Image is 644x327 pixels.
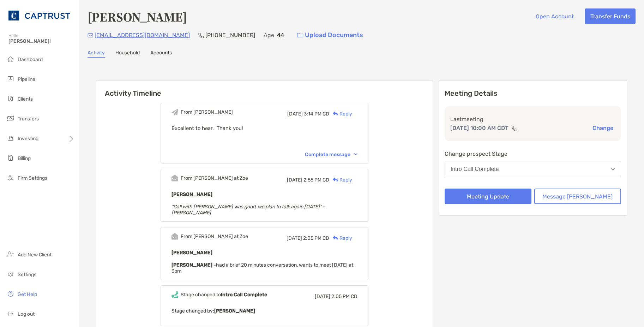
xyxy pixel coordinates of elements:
img: Phone Icon [198,32,204,38]
span: 2:05 PM CD [303,235,329,241]
p: 44 [277,31,284,40]
img: Event icon [171,291,178,298]
img: Reply icon [333,112,338,116]
div: Complete message [305,151,357,157]
img: Event icon [171,109,178,115]
span: [DATE] [315,293,330,299]
img: Chevron icon [354,153,357,155]
div: From [PERSON_NAME] at Zoe [181,233,248,239]
span: Dashboard [18,57,43,63]
span: Add New Client [18,252,52,258]
button: Change [590,124,615,132]
span: Pipeline [18,76,35,82]
img: transfers icon [6,114,15,123]
img: Open dropdown arrow [611,168,615,171]
span: Excellent to hear. Thank you! [171,125,243,131]
p: Age [264,31,274,40]
span: 3:14 PM CD [304,111,329,117]
img: Event icon [171,233,178,240]
img: firm-settings icon [6,173,15,182]
span: Log out [18,311,35,317]
a: Household [115,50,140,58]
span: [DATE] [287,111,303,117]
p: Stage changed by: [171,307,357,315]
a: Accounts [150,50,172,58]
img: logout icon [6,309,15,318]
span: Firm Settings [18,175,47,181]
button: Open Account [530,8,579,24]
span: Clients [18,96,33,102]
div: Intro Call Complete [451,166,499,172]
div: From [PERSON_NAME] at Zoe [181,175,248,181]
strong: [PERSON_NAME] - [171,262,216,268]
div: Reply [329,176,352,184]
img: communication type [511,125,518,131]
span: Get Help [18,291,37,297]
span: [DATE] [287,177,302,183]
a: Activity [88,50,105,58]
button: Message [PERSON_NAME] [534,189,621,204]
em: "Call with [PERSON_NAME] was good, we plan to talk again [DATE]" - [PERSON_NAME] [171,204,325,216]
b: [PERSON_NAME] [171,191,212,197]
p: Change prospect Stage [445,149,621,158]
p: Last meeting [450,115,615,124]
div: Reply [329,234,352,242]
span: Settings [18,272,36,278]
img: CAPTRUST Logo [8,3,70,28]
p: Meeting Details [445,89,621,98]
b: Intro Call Complete [221,292,267,298]
div: Reply [329,110,352,118]
button: Meeting Update [445,189,531,204]
span: Billing [18,155,31,161]
img: get-help icon [6,290,15,298]
img: Email Icon [88,33,93,37]
b: [PERSON_NAME] [171,250,212,256]
img: clients icon [6,94,15,103]
button: Transfer Funds [585,8,636,24]
p: [DATE] 10:00 AM CDT [450,124,508,132]
img: investing icon [6,134,15,142]
img: Event icon [171,175,178,182]
h4: [PERSON_NAME] [88,8,187,25]
p: [EMAIL_ADDRESS][DOMAIN_NAME] [95,31,190,40]
button: Intro Call Complete [445,161,621,177]
img: pipeline icon [6,75,15,83]
p: [PHONE_NUMBER] [205,31,255,40]
img: settings icon [6,270,15,278]
b: [PERSON_NAME] [214,308,255,314]
span: had a brief 20 minutes conversation, wants to meet [DATE] at 3pm [171,262,353,274]
span: 2:55 PM CD [303,177,329,183]
img: Reply icon [333,178,338,182]
img: Reply icon [333,236,338,240]
span: 2:05 PM CD [331,293,357,299]
a: Upload Documents [293,28,368,43]
span: [DATE] [287,235,302,241]
span: [PERSON_NAME]! [8,38,74,44]
img: button icon [297,33,303,38]
span: Investing [18,136,38,142]
div: From [PERSON_NAME] [181,109,233,115]
img: billing icon [6,154,15,162]
span: Transfers [18,116,39,122]
img: dashboard icon [6,55,15,63]
h6: Activity Timeline [96,81,433,97]
img: add_new_client icon [6,250,15,258]
div: Stage changed to [181,292,267,298]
